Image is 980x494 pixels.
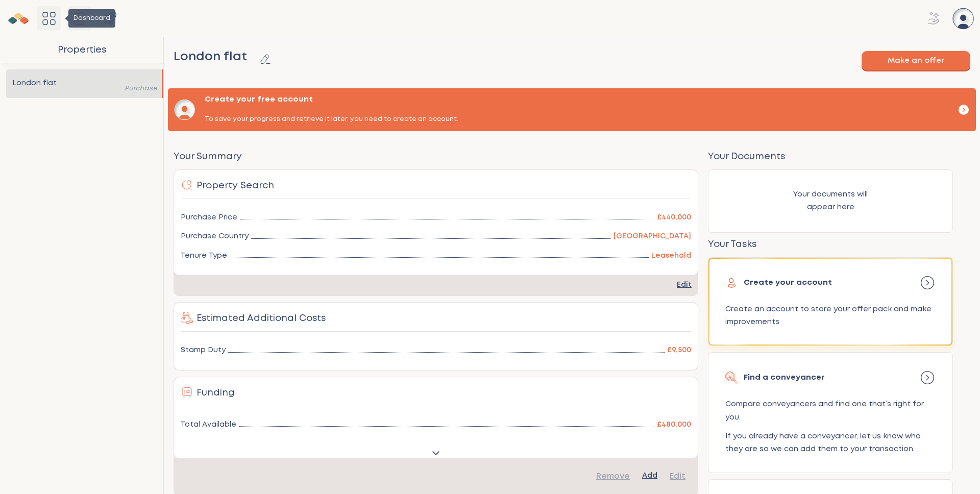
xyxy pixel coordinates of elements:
p: [GEOGRAPHIC_DATA] [614,230,691,243]
p: Create your free account [205,94,458,105]
p: Estimated Additional Costs [197,313,326,325]
p: Edit [677,281,692,290]
p: Your Documents [708,151,785,163]
p: Leasehold [651,250,691,262]
p: £480,000 [657,418,691,431]
p: Create your account [744,278,913,288]
p: Purchase [125,84,157,94]
button: Create your free accountTo save your progress and retrieve it later, you need to create an account. [168,88,976,131]
button: Make an offer [862,51,970,70]
p: Total Available [181,418,236,431]
span: Refer for £30 [922,6,946,31]
a: Find a conveyancerCompare conveyancers and find one that’s right for you.If you already have a co... [708,352,953,473]
span: Products [98,6,122,31]
p: Purchase Price [181,211,237,224]
span: Properties [67,6,92,31]
p: London flat [12,77,57,90]
p: Tenure Type [181,250,227,262]
p: Create an account to store your offer pack and make improvements [725,303,936,329]
p: If you already have a conveyancer, let us know who they are so we can add them to your transaction [725,430,936,456]
div: Dashboard [68,9,115,28]
p: Add [642,472,657,481]
p: To save your progress and retrieve it later, you need to create an account. [205,114,458,125]
p: Your documents will appear here [779,188,881,214]
p: Purchase Country [181,230,249,243]
p: London flat [174,47,247,74]
button: London flatPurchase [6,69,163,98]
p: Find a conveyancer [744,373,913,383]
p: Stamp Duty [181,344,226,357]
span: Dashboard [37,6,61,31]
p: Property Search [197,180,274,192]
p: Your Summary [174,151,698,163]
p: Your Tasks [708,239,756,251]
p: Funding [197,387,235,400]
button: Create your accountCreate an account to store your offer pack and make improvements [708,257,953,346]
p: Compare conveyancers and find one that’s right for you. [725,398,936,424]
p: £9,500 [667,344,691,357]
p: £440,000 [657,211,691,224]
